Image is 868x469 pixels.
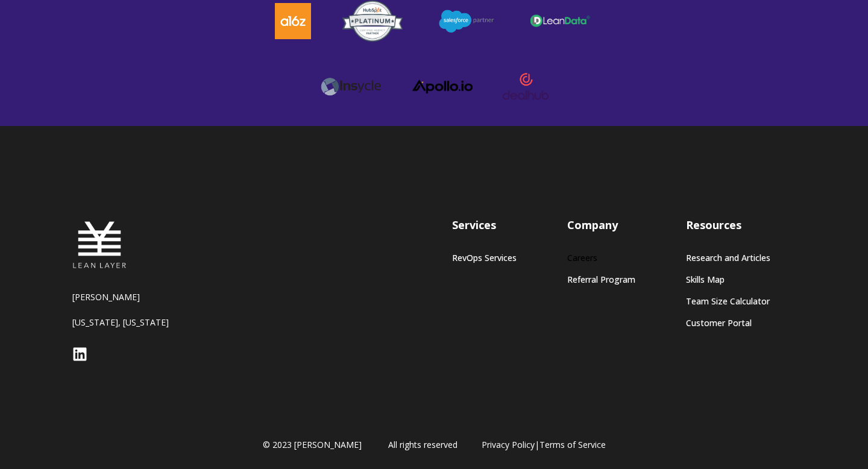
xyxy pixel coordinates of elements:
span: All rights reserved [388,439,458,451]
p: [PERSON_NAME] [72,291,223,303]
img: a16z [275,3,311,39]
p: [US_STATE], [US_STATE] [72,316,223,328]
a: Referral Program [567,274,635,285]
img: apollo logo [412,80,473,94]
span: © 2023 [PERSON_NAME] [263,439,362,451]
a: Skills Map [686,274,770,285]
a: Privacy Policy [482,439,535,450]
h3: Company [567,218,635,233]
a: Research and Articles [686,253,770,263]
span: | [482,439,606,451]
img: Lean Layer [72,218,127,272]
a: Terms of Service [539,439,606,450]
img: dealhub-logo [502,62,550,110]
img: Insycle [321,74,380,99]
h3: Resources [686,218,770,233]
h3: Services [452,218,517,233]
a: Careers [567,253,635,263]
a: Customer Portal [686,318,770,328]
img: leandata-logo [530,13,591,29]
a: RevOps Services [452,253,517,263]
a: Revenue Strategy [379,11,480,34]
a: Team Size Calculator [686,296,770,306]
